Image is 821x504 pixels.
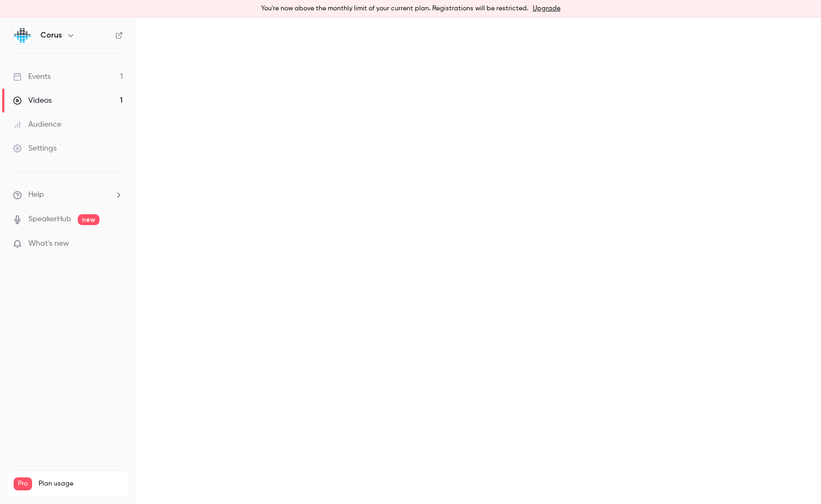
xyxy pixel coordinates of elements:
span: new [78,214,99,225]
span: Pro [14,477,32,490]
div: Videos [13,95,52,106]
span: Help [28,189,44,201]
div: Settings [13,143,57,154]
div: Audience [13,119,61,130]
span: What's new [28,238,69,250]
span: Plan usage [39,480,122,488]
img: Corus [14,27,31,44]
li: help-dropdown-opener [13,189,123,201]
div: Events [13,71,51,82]
a: SpeakerHub [28,214,71,225]
h6: Corus [40,30,62,41]
a: Upgrade [533,4,561,13]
